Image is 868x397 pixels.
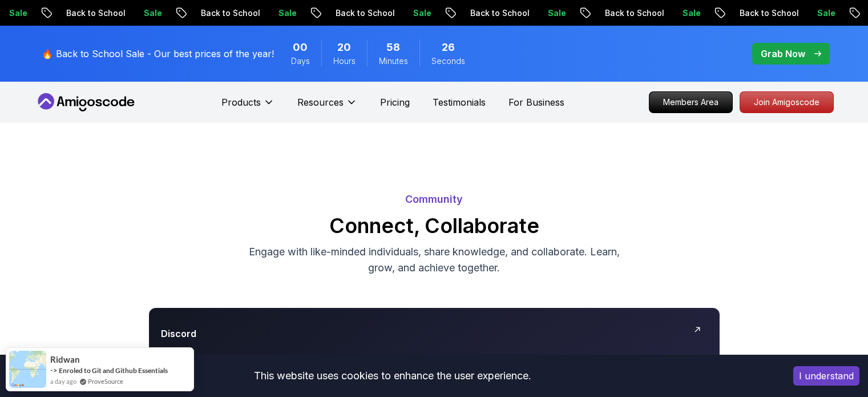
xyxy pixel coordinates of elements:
p: Sale [403,7,440,19]
span: 20 Hours [337,39,351,55]
button: Accept cookies [793,366,859,386]
p: Sale [808,7,844,19]
span: Days [291,55,310,67]
a: For Business [508,95,564,109]
a: Testimonials [433,95,486,109]
p: Products [221,95,261,109]
h3: Discord [161,327,196,340]
p: Sale [269,7,305,19]
a: Pricing [380,95,410,109]
p: Sale [538,7,575,19]
span: 26 Seconds [442,39,455,55]
span: a day ago [50,376,76,386]
a: Enroled to Git and Github Essentials [59,366,168,375]
button: Resources [297,95,357,118]
h2: Connect, Collaborate [35,214,834,237]
button: Products [221,95,274,118]
p: Join Amigoscode [740,92,833,113]
p: Back to School [730,7,808,19]
p: Back to School [595,7,673,19]
p: Back to School [326,7,403,19]
a: Members Area [649,91,733,113]
p: Sale [673,7,709,19]
span: 0 Days [293,39,308,55]
p: 🔥 Back to School Sale - Our best prices of the year! [42,47,274,61]
span: Minutes [379,55,408,67]
p: Back to School [191,7,269,19]
img: provesource social proof notification image [9,351,46,388]
a: Join Amigoscode [740,91,834,113]
p: Engage with like-minded individuals, share knowledge, and collaborate. Learn, grow, and achieve t... [243,244,626,276]
p: Back to School [461,7,538,19]
p: Resources [297,95,344,109]
p: Members Area [649,92,732,113]
p: Grab Now [761,47,805,61]
span: ridwan [50,355,80,364]
p: Community [35,191,834,207]
span: 58 Minutes [386,39,400,55]
p: Sale [134,7,171,19]
p: Back to School [56,7,134,19]
span: Hours [333,55,356,67]
span: -> [50,366,58,375]
a: ProveSource [88,378,123,385]
span: Seconds [431,55,465,67]
div: This website uses cookies to enhance the user experience. [9,363,776,388]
